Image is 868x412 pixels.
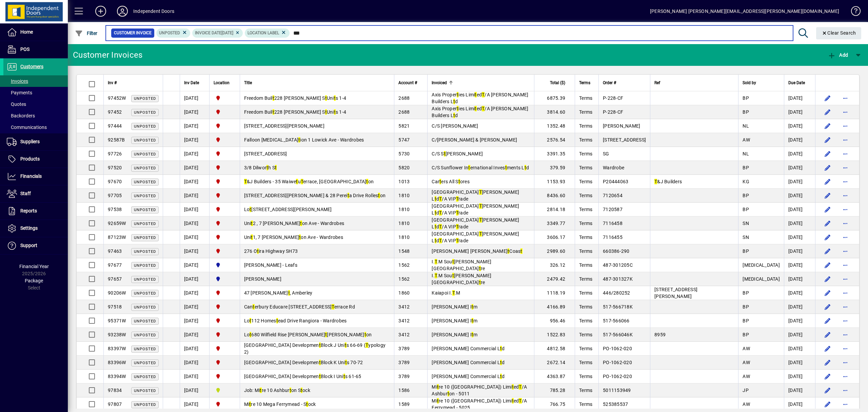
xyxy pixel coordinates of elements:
[840,315,851,326] button: More options
[3,185,68,202] a: Staff
[840,148,851,159] button: More options
[579,193,592,198] span: Terms
[3,237,68,254] a: Support
[784,217,815,230] td: [DATE]
[214,192,236,199] span: Christchurch
[654,179,657,184] em: T
[822,246,833,257] button: Edit
[20,208,37,213] span: Reports
[439,179,441,184] em: t
[534,189,575,203] td: 8436.60
[534,91,575,105] td: 6875.39
[244,193,386,198] span: [STREET_ADDRESS][PERSON_NAME] & 28 Perei a Drive Rolles on
[432,179,470,184] span: Car ers All S ores
[840,274,851,284] button: More options
[214,79,230,87] span: Location
[475,92,476,97] em: t
[20,173,42,179] span: Financials
[579,123,592,129] span: Terms
[784,230,815,244] td: [DATE]
[134,152,156,156] span: Unposted
[456,210,458,216] em: T
[296,179,298,184] em: t
[822,134,833,145] button: Edit
[133,6,174,17] div: Independent Doors
[784,161,815,175] td: [DATE]
[822,176,833,187] button: Edit
[20,156,40,162] span: Products
[840,343,851,354] button: More options
[244,109,347,115] span: Freedom Buil 228 [PERSON_NAME] S Uni s 1-4
[479,189,482,195] em: T
[108,123,122,129] span: 97444
[743,109,749,115] span: BP
[7,90,32,95] span: Payments
[7,101,26,107] span: Quotes
[784,133,815,147] td: [DATE]
[301,179,303,184] em: T
[334,109,336,115] em: t
[378,193,380,198] em: t
[479,217,482,223] em: T
[822,107,833,117] button: Edit
[273,95,274,101] em: t
[784,91,815,105] td: [DATE]
[432,106,528,118] span: Axis Proper ies Limi ed /A [PERSON_NAME] Builders L d
[743,235,749,240] span: SN
[244,151,287,156] span: [STREET_ADDRESS]
[784,175,815,189] td: [DATE]
[840,162,851,173] button: More options
[650,6,839,17] div: [PERSON_NAME] [PERSON_NAME][EMAIL_ADDRESS][PERSON_NAME][DOMAIN_NAME]
[457,106,458,111] em: t
[3,168,68,185] a: Financials
[816,27,862,39] button: Clear
[432,217,519,229] span: [GEOGRAPHIC_DATA] [PERSON_NAME] L d /A VIP rade
[432,151,483,156] span: C/S S [PERSON_NAME]
[20,225,38,231] span: Settings
[432,79,530,87] div: Invoiced
[432,189,519,202] span: [GEOGRAPHIC_DATA] [PERSON_NAME] L d /A VIP rade
[244,95,347,101] span: Freedom Buil 228 [PERSON_NAME] S Uni s 1-4
[108,165,122,170] span: 97520
[822,162,833,173] button: Edit
[453,99,455,104] em: t
[3,220,68,237] a: Settings
[108,79,159,87] div: Inv #
[822,218,833,229] button: Edit
[435,224,436,229] em: t
[475,106,476,111] em: t
[20,243,37,248] span: Support
[840,301,851,312] button: More options
[435,196,436,202] em: t
[214,206,236,213] span: Christchurch
[654,179,682,184] span: &J Builders
[108,207,122,212] span: 97538
[822,93,833,104] button: Edit
[3,133,68,150] a: Suppliers
[398,95,410,101] span: 2688
[267,165,268,170] em: t
[221,31,233,35] span: [DATE]
[840,218,851,229] button: More options
[788,79,811,87] div: Due Date
[90,5,112,17] button: Add
[846,1,860,23] a: Knowledge Base
[828,52,848,58] span: Add
[822,287,833,298] button: Edit
[184,79,199,87] span: Inv Date
[435,210,436,216] em: t
[534,161,575,175] td: 379.59
[134,236,156,240] span: Unposted
[439,238,442,243] em: T
[334,95,336,101] em: t
[180,161,209,175] td: [DATE]
[432,79,447,87] span: Invoiced
[366,179,368,184] em: t
[534,147,575,161] td: 3391.35
[534,217,575,230] td: 3349.77
[743,79,780,87] div: Sold by
[108,193,122,198] span: 97705
[398,79,417,87] span: Account #
[134,138,156,143] span: Unposted
[108,235,126,240] span: 87123W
